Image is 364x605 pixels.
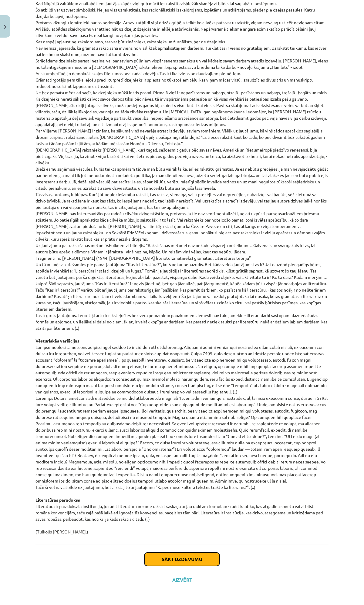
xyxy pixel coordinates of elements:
[144,553,220,566] button: Sākt uzdevumu
[35,497,80,503] strong: Literatūras paradokss
[35,338,79,343] strong: Vēsturiskās variācijas
[170,577,194,583] button: Aizvērt
[4,25,6,29] img: icon-close-lesson-0947bae3869378f0d4975bcd49f059093ad1ed9edebbc8119c70593378902aed.svg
